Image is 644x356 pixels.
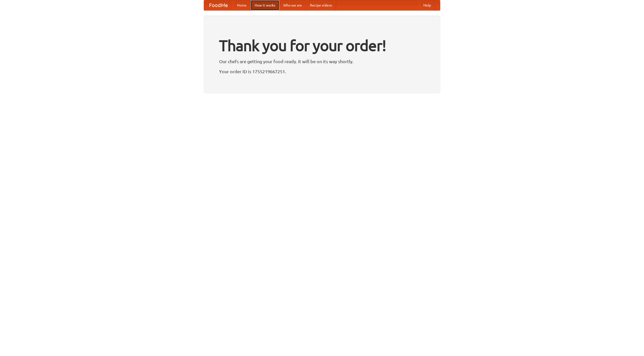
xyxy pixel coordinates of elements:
[204,0,233,10] a: FoodMe
[233,0,251,10] a: Home
[306,0,336,10] a: Recipe videos
[251,0,279,10] a: How it works
[219,33,425,58] h1: Thank you for your order!
[419,0,435,10] a: Help
[279,0,306,10] a: Who we are
[219,58,425,65] p: Our chefs are getting your food ready. It will be on its way shortly.
[219,68,425,75] p: Your order ID is 1755219667251.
